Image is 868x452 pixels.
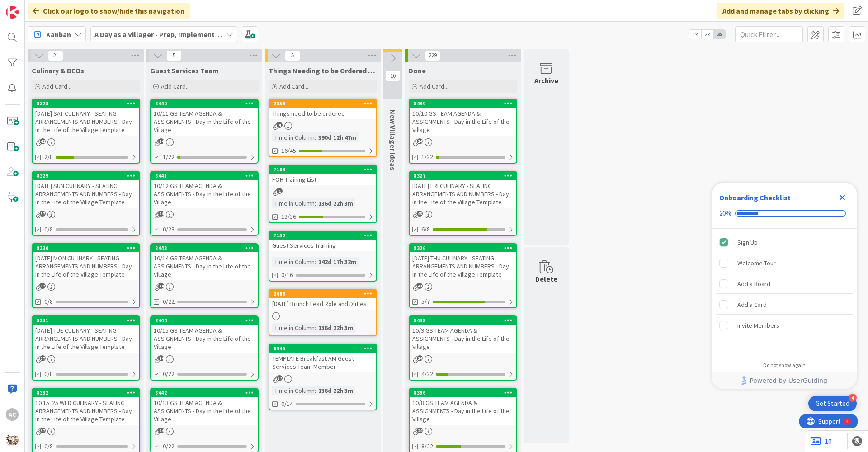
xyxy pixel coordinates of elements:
[274,166,376,173] div: 7103
[151,389,258,425] div: 844210/13 GS TEAM AGENDA & ASSIGNMENTS - Day in the Life of the Village
[269,344,376,372] div: 6945TEMPLATE Breakfast AM Guest Services Team Member
[281,146,296,155] span: 16/45
[33,397,139,425] div: 10.15. 25 WED CULINARY - SEATING ARRANGEMENTS AND NUMBERS - Day in the Life of the Village Template
[163,297,175,306] span: 0/22
[158,211,164,217] span: 24
[417,211,423,217] span: 43
[414,390,516,396] div: 8396
[410,244,516,280] div: 8326[DATE] THU CULINARY - SEATING ARRANGEMENTS AND NUMBERS - Day in the Life of the Village Template
[269,99,376,119] div: 2858Things need to be ordered
[272,198,315,208] div: Time in Column
[40,428,46,433] span: 37
[44,369,53,379] span: 0/8
[414,245,516,251] div: 8326
[269,231,376,240] div: 7152
[274,291,376,297] div: 2689
[712,372,857,389] div: Footer
[716,274,853,294] div: Add a Board is incomplete.
[40,138,46,144] span: 42
[33,244,139,280] div: 8330[DATE] MON CULINARY - SEATING ARRANGEMENTS AND NUMBERS - Day in the Life of the Village Template
[33,389,139,397] div: 8332
[151,397,258,425] div: 10/13 GS TEAM AGENDA & ASSIGNMENTS - Day in the Life of the Village
[33,325,139,353] div: [DATE] TUE CULINARY - SEATING ARRANGEMENTS AND NUMBERS - Day in the Life of the Village Template
[277,375,283,381] span: 37
[33,108,139,136] div: [DATE] SAT CULINARY - SEATING ARRANGEMENTS AND NUMBERS - Day in the Life of the Village Template
[163,152,175,162] span: 1/22
[737,237,758,248] div: Sign Up
[272,386,315,395] div: Time in Column
[421,442,433,451] span: 8/22
[410,389,516,397] div: 8396
[166,50,182,61] span: 5
[161,82,190,90] span: Add Card...
[33,389,139,425] div: 833210.15. 25 WED CULINARY - SEATING ARRANGEMENTS AND NUMBERS - Day in the Life of the Village Te...
[19,1,41,12] span: Support
[315,323,316,333] span: :
[151,172,258,180] div: 8441
[716,253,853,273] div: Welcome Tour is incomplete.
[410,99,516,136] div: 843910/10 GS TEAM AGENDA & ASSIGNMENTS - Day in the Life of the Village
[388,109,397,170] span: New Villager Ideas
[155,317,258,324] div: 8444
[410,316,516,325] div: 8438
[410,172,516,180] div: 8327
[719,209,849,217] div: Checklist progress: 20%
[849,394,857,402] div: 4
[414,100,516,107] div: 8439
[46,29,71,40] span: Kanban
[37,173,139,179] div: 8329
[151,172,258,208] div: 844110/12 GS TEAM AGENDA & ASSIGNMENTS - Day in the Life of the Village
[151,325,258,353] div: 10/15 GS TEAM AGENDA & ASSIGNMENTS - Day in the Life of the Village
[763,362,806,369] div: Do not show again
[42,82,71,90] span: Add Card...
[94,30,256,39] b: A Day as a Villager - Prep, Implement and Execute
[269,290,376,298] div: 2689
[274,232,376,239] div: 7152
[6,433,19,446] img: avatar
[28,3,190,19] div: Click our logo to show/hide this navigation
[151,252,258,280] div: 10/14 GS TEAM AGENDA & ASSIGNMENTS - Day in the Life of the Village
[316,323,355,333] div: 136d 22h 3m
[269,353,376,372] div: TEMPLATE Breakfast AM Guest Services Team Member
[735,26,803,42] input: Quick Filter...
[737,320,779,331] div: Invite Members
[750,375,827,386] span: Powered by UserGuiding
[269,344,376,353] div: 6945
[719,192,791,203] div: Onboarding Checklist
[410,252,516,280] div: [DATE] THU CULINARY - SEATING ARRANGEMENTS AND NUMBERS - Day in the Life of the Village Template
[410,397,516,425] div: 10/8 GS TEAM AGENDA & ASSIGNMENTS - Day in the Life of the Village
[155,245,258,251] div: 8443
[316,257,359,267] div: 142d 17h 32m
[40,283,46,289] span: 37
[417,138,423,144] span: 24
[269,290,376,310] div: 2689[DATE] Brunch Lead Role and Duties
[425,50,440,61] span: 229
[421,369,433,379] span: 4/22
[315,132,316,142] span: :
[816,399,849,408] div: Get Started
[151,99,258,136] div: 844010/11 GS TEAM AGENDA & ASSIGNMENTS - Day in the Life of the Village
[410,172,516,208] div: 8327[DATE] FRI CULINARY - SEATING ARRANGEMENTS AND NUMBERS - Day in the Life of the Village Template
[272,257,315,267] div: Time in Column
[277,122,283,128] span: 4
[33,316,139,353] div: 8331[DATE] TUE CULINARY - SEATING ARRANGEMENTS AND NUMBERS - Day in the Life of the Village Template
[269,99,376,108] div: 2858
[315,386,316,395] span: :
[37,100,139,107] div: 8328
[269,298,376,310] div: [DATE] Brunch Lead Role and Duties
[269,231,376,251] div: 7152Guest Services Training
[285,50,300,61] span: 5
[274,345,376,352] div: 6945
[269,165,376,174] div: 7103
[421,152,433,162] span: 1/22
[535,273,557,284] div: Delete
[32,66,84,75] span: Culinary & BEOs
[410,180,516,208] div: [DATE] FRI CULINARY - SEATING ARRANGEMENTS AND NUMBERS - Day in the Life of the Village Template
[716,295,853,315] div: Add a Card is incomplete.
[37,390,139,396] div: 8332
[269,174,376,185] div: FOH Training List
[420,82,448,90] span: Add Card...
[151,316,258,325] div: 8444
[269,165,376,185] div: 7103FOH Training List
[40,355,46,361] span: 37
